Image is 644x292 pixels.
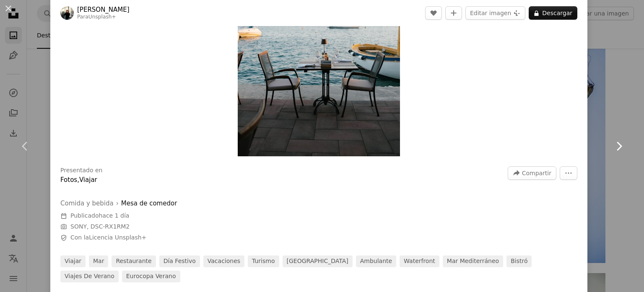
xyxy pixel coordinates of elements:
a: ambulante [356,255,396,267]
a: Siguiente [594,106,644,187]
h3: Presentado en [60,166,103,175]
a: restaurante [112,255,156,267]
a: [PERSON_NAME] [77,5,130,14]
span: Publicado [70,212,129,219]
div: › [60,198,312,208]
a: Licencia Unsplash+ [89,234,146,241]
a: Waterfront [400,255,439,267]
button: Me gusta [425,6,442,20]
a: [GEOGRAPHIC_DATA] [283,255,353,267]
time: 26 de agosto de 2025, 4:00:17 GMT-5 [99,212,129,219]
button: Más acciones [560,166,577,180]
a: bistró [506,255,532,267]
a: turismo [248,255,279,267]
a: Viajar [79,176,97,184]
a: vacaciones [203,255,244,267]
button: Descargar [529,6,577,20]
a: Comida y bebida [60,198,114,208]
a: Mesa de comedor [121,198,177,208]
a: Eurocopa verano [122,271,180,282]
a: Unsplash+ [88,14,116,20]
a: Fotos [60,176,77,184]
a: Viajes de verano [60,271,119,282]
a: Mar Mediterráneo [443,255,503,267]
span: Compartir [522,167,551,179]
div: Para [77,14,130,21]
img: Ve al perfil de Giulia Squillace [60,6,74,20]
span: Con la [70,234,146,242]
a: mar [89,255,108,267]
button: Editar imagen [465,6,525,20]
a: viajar [60,255,86,267]
span: , [77,176,79,184]
button: Añade a la colección [445,6,462,20]
a: día festivo [159,255,200,267]
button: Compartir esta imagen [508,166,556,180]
button: SONY, DSC-RX1RM2 [70,223,130,231]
